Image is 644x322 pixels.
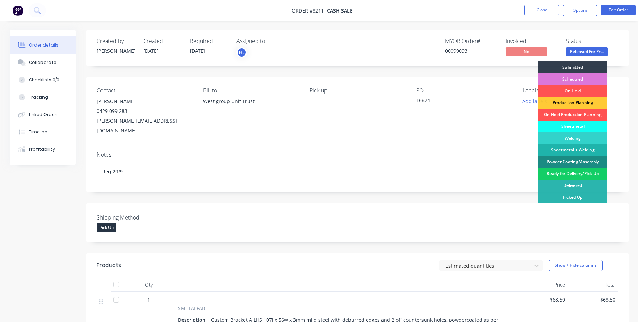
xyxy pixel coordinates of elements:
[97,38,135,44] div: Created by
[517,278,568,292] div: Price
[292,7,327,14] span: Order #8211 -
[538,121,607,132] div: Sheetmetal
[10,89,76,106] button: Tracking
[566,47,608,58] button: Released For Pr...
[178,305,205,312] span: SMETALFAB
[13,5,23,16] img: Factory
[445,38,497,44] div: MYOB Order #
[523,87,618,94] div: Labels
[143,48,159,54] span: [DATE]
[10,71,76,89] button: Checklists 0/0
[97,106,192,116] div: 0429 099 283
[203,87,298,94] div: Bill to
[97,261,121,270] div: Products
[327,7,353,14] a: Cash Sale
[538,85,607,97] div: On Hold
[97,151,618,158] div: Notes
[416,97,503,106] div: 16824
[601,5,636,15] button: Edit Order
[97,213,184,222] label: Shipping Method
[566,38,618,44] div: Status
[147,296,150,303] span: 1
[538,109,607,121] div: On Hold Production Planning
[538,61,607,73] div: Submitted
[190,38,228,44] div: Required
[97,97,192,135] div: [PERSON_NAME]0429 099 283[PERSON_NAME][EMAIL_ADDRESS][DOMAIN_NAME]
[128,278,170,292] div: Qty
[236,38,306,44] div: Assigned to
[538,73,607,85] div: Scheduled
[97,116,192,135] div: [PERSON_NAME][EMAIL_ADDRESS][DOMAIN_NAME]
[538,168,607,180] div: Ready for Delivery/Pick Up
[29,129,47,135] div: Timeline
[29,59,56,66] div: Collaborate
[10,141,76,158] button: Profitability
[97,87,192,94] div: Contact
[445,47,497,55] div: 00099093
[538,144,607,156] div: Sheetmetal + Welding
[10,54,76,71] button: Collaborate
[29,94,48,100] div: Tracking
[538,156,607,168] div: Powder Coating/Assembly
[524,5,559,15] button: Close
[172,296,174,303] span: -
[506,38,558,44] div: Invoiced
[97,161,618,182] div: Req 29/9
[29,146,55,152] div: Profitability
[538,97,607,109] div: Production Planning
[203,97,298,106] div: West group Unit Trust
[29,42,58,48] div: Order details
[571,296,615,303] span: $68.50
[10,123,76,141] button: Timeline
[97,97,192,106] div: [PERSON_NAME]
[236,47,247,58] button: HL
[538,191,607,203] div: Picked Up
[143,38,182,44] div: Created
[190,48,205,54] span: [DATE]
[520,296,565,303] span: $68.50
[519,97,551,106] button: Add labels
[10,36,76,54] button: Order details
[10,106,76,123] button: Linked Orders
[549,260,603,271] button: Show / Hide columns
[538,180,607,191] div: Delivered
[29,112,59,118] div: Linked Orders
[203,97,298,119] div: West group Unit Trust
[566,47,608,56] span: Released For Pr...
[538,132,607,144] div: Welding
[563,5,597,16] button: Options
[309,87,405,94] div: Pick up
[568,278,618,292] div: Total
[97,223,116,232] div: Pick Up
[416,87,512,94] div: PO
[29,77,59,83] div: Checklists 0/0
[506,47,547,56] span: No
[97,47,135,55] div: [PERSON_NAME]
